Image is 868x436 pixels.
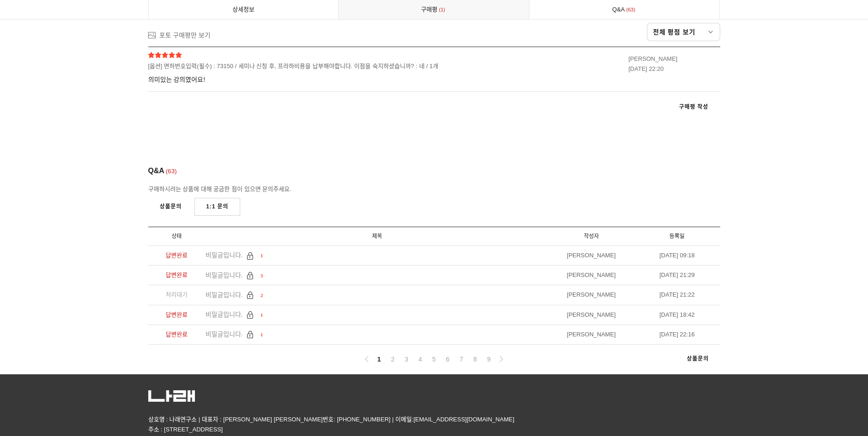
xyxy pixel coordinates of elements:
li: 제목 [205,227,549,246]
div: 답변완료 [148,330,205,340]
div: Q&A [148,165,178,184]
span: 63 [625,5,637,15]
a: 상품문의 [148,198,193,216]
a: 비밀글입니다. 1 [205,330,480,339]
a: 6 [442,354,453,365]
a: 1 [374,354,385,365]
a: 9 [484,354,495,365]
a: 포토 구매평만 보기 [148,30,211,41]
li: 등록일 [634,227,720,246]
span: 2 [260,292,263,298]
li: 작성자 [549,227,635,246]
li: [PERSON_NAME] [549,246,635,266]
a: 비밀글입니다. 1 [205,251,480,260]
a: 5 [429,354,440,365]
span: [옵션] 면허번호입력(필수) : 73150 / 세미나 신청 후, 프라하비용을 납부해야합니다. 이점을 숙지하셨습니까? : 네 / 1개 [148,61,446,71]
div: [DATE] 18:42 [659,310,695,320]
div: [PERSON_NAME] [629,54,720,64]
img: 5c63318082161.png [148,390,195,402]
a: 3 [401,354,412,365]
a: 비밀글입니다. 3 [205,271,480,280]
a: 4 [415,354,426,365]
span: 비밀글입니다. [205,311,243,318]
span: 3 [260,273,263,278]
span: 전체 평점 보기 [653,27,696,37]
li: [PERSON_NAME] [549,285,635,305]
li: [PERSON_NAME] [549,305,635,325]
div: 구매하시려는 상품에 대해 궁금한 점이 있으면 문의주세요. [148,184,720,194]
span: 비밀글입니다. [205,291,243,298]
a: 전체 평점 보기 [647,23,720,41]
span: 1 [260,253,263,258]
a: 비밀글입니다. 2 [205,291,480,300]
div: 답변완료 [148,270,205,280]
a: 8 [470,354,481,365]
div: [DATE] 21:22 [659,290,695,300]
a: 상품문의 [675,351,720,368]
div: [DATE] 09:18 [659,250,695,261]
li: [PERSON_NAME] [549,325,635,345]
div: [DATE] 22:20 [629,64,720,74]
div: 답변완료 [148,250,205,261]
span: 63 [164,166,178,176]
span: 비밀글입니다. [205,330,243,338]
div: 처리대기 [148,290,205,300]
li: 상태 [148,227,205,246]
div: 포토 구매평만 보기 [159,30,210,41]
div: 답변완료 [148,310,205,320]
p: 상호명 : 나래연구소 | 대표자 : [PERSON_NAME] [PERSON_NAME]번호: [PHONE_NUMBER] | 이메일:[EMAIL_ADDRESS][DOMAIN_NA... [148,415,720,435]
a: 비밀글입니다. 1 [205,310,480,319]
a: 1:1 문의 [194,198,241,216]
span: 1 [437,5,447,15]
a: 7 [456,354,467,365]
span: 비밀글입니다. [205,271,243,279]
a: 구매평 작성 [668,99,720,116]
span: 비밀글입니다. [205,251,243,259]
span: 1 [260,332,263,337]
div: [DATE] 21:29 [659,270,695,280]
span: 1 [260,312,263,318]
a: 2 [388,354,399,365]
span: 의미있는 강의였어요! [148,75,469,85]
li: [PERSON_NAME] [549,266,635,285]
div: [DATE] 22:16 [659,330,695,340]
